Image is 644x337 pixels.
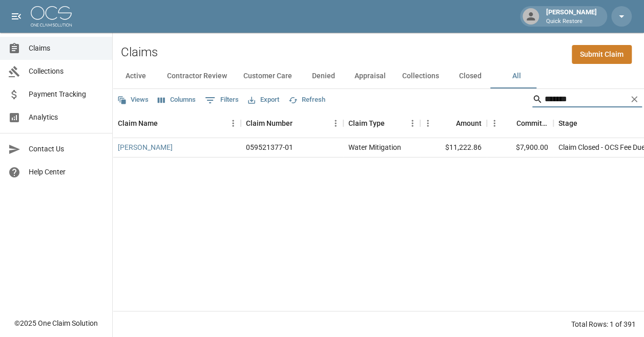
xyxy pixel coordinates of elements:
div: $11,222.86 [420,138,487,158]
div: © 2025 One Claim Solution [14,318,98,328]
p: Quick Restore [546,17,597,26]
button: Denied [300,64,346,88]
div: Total Rows: 1 of 391 [571,319,636,329]
button: All [493,64,539,88]
button: Sort [385,116,399,130]
div: Committed Amount [516,109,548,138]
button: Appraisal [346,64,394,88]
button: Select columns [155,92,198,108]
a: [PERSON_NAME] [118,142,173,152]
button: Sort [442,116,456,130]
div: $7,900.00 [487,138,553,158]
span: Payment Tracking [29,89,104,100]
button: Menu [328,116,343,131]
button: open drawer [6,6,27,27]
button: Customer Care [235,64,300,88]
button: Show filters [202,92,241,108]
div: Stage [558,109,577,138]
span: Claims [29,43,104,54]
button: Clear [627,92,642,107]
span: Analytics [29,112,104,123]
button: Refresh [286,92,328,108]
img: ocs-logo-white-transparent.png [31,6,72,27]
button: Views [115,92,151,108]
button: Menu [487,116,502,131]
div: Water Mitigation [348,142,401,152]
div: [PERSON_NAME] [542,7,601,26]
div: Claim Type [343,109,420,138]
button: Collections [394,64,447,88]
a: Submit Claim [572,45,632,64]
span: Contact Us [29,144,104,154]
div: Search [532,91,642,109]
span: Help Center [29,167,104,177]
h2: Claims [121,45,158,60]
div: Committed Amount [487,109,553,138]
button: Menu [405,116,420,131]
button: Contractor Review [159,64,235,88]
button: Closed [447,64,493,88]
div: Amount [420,109,487,138]
div: 059521377-01 [246,142,293,152]
div: Claim Name [113,109,241,138]
div: Claim Number [241,109,343,138]
div: Claim Name [118,109,158,138]
button: Sort [577,116,592,130]
div: Claim Number [246,109,293,138]
div: dynamic tabs [113,64,644,88]
button: Sort [158,116,172,130]
span: Collections [29,66,104,77]
button: Export [245,92,282,108]
button: Sort [293,116,307,130]
button: Active [113,64,159,88]
button: Sort [502,116,516,130]
div: Amount [456,109,482,138]
button: Menu [225,116,241,131]
div: Claim Type [348,109,385,138]
button: Menu [420,116,435,131]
